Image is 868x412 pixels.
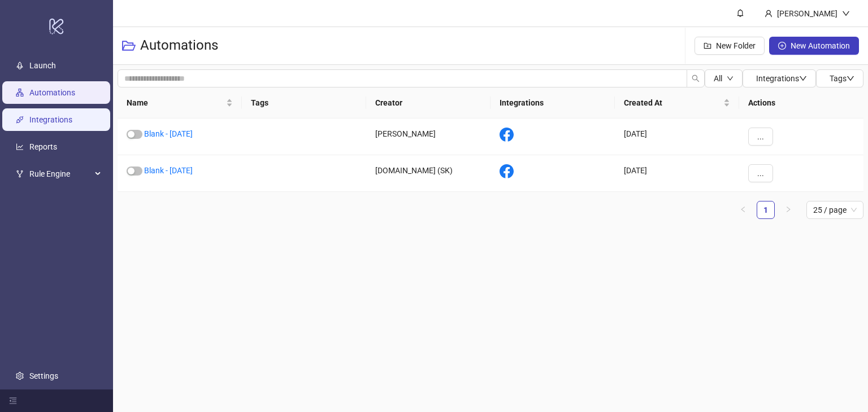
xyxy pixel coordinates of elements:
[624,97,721,109] span: Created At
[242,87,366,119] th: Tags
[842,10,850,17] span: down
[816,69,863,87] button: Tagsdown
[615,87,739,119] th: Created At
[29,142,57,151] a: Reports
[734,201,752,219] li: Previous Page
[799,74,807,82] span: down
[748,128,773,146] button: ...
[29,88,75,97] a: Automations
[736,9,744,17] span: bell
[714,74,722,83] span: All
[692,74,700,82] span: search
[29,115,72,124] a: Integrations
[695,37,765,55] button: New Folder
[734,201,752,219] button: left
[778,42,786,50] span: plus-circle
[29,371,58,380] a: Settings
[127,97,224,109] span: Name
[704,42,711,50] span: folder-add
[366,87,491,119] th: Creator
[748,164,773,182] button: ...
[779,201,797,219] li: Next Page
[29,61,56,70] a: Launch
[769,37,859,55] button: New Automation
[366,119,491,155] div: [PERSON_NAME]
[757,169,764,178] span: ...
[615,119,739,155] div: [DATE]
[727,75,734,82] span: down
[757,132,764,141] span: ...
[739,87,863,119] th: Actions
[830,74,854,83] span: Tags
[615,155,739,192] div: [DATE]
[757,201,775,219] li: 1
[118,87,242,119] th: Name
[740,206,747,213] span: left
[785,206,792,213] span: right
[756,74,807,83] span: Integrations
[757,201,774,218] a: 1
[847,74,854,82] span: down
[140,37,218,55] h3: Automations
[122,39,136,52] span: folder-open
[772,7,842,20] div: [PERSON_NAME]
[9,397,17,405] span: menu-fold
[144,166,193,175] a: Blank - [DATE]
[765,10,772,17] span: user
[16,170,24,178] span: fork
[806,201,863,219] div: Page Size
[743,69,816,87] button: Integrationsdown
[813,201,857,218] span: 25 / page
[705,69,743,87] button: Alldown
[366,155,491,192] div: [DOMAIN_NAME] (SK)
[144,129,193,138] a: Blank - [DATE]
[779,201,797,219] button: right
[491,87,615,119] th: Integrations
[791,41,850,50] span: New Automation
[29,163,92,185] span: Rule Engine
[716,41,756,50] span: New Folder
